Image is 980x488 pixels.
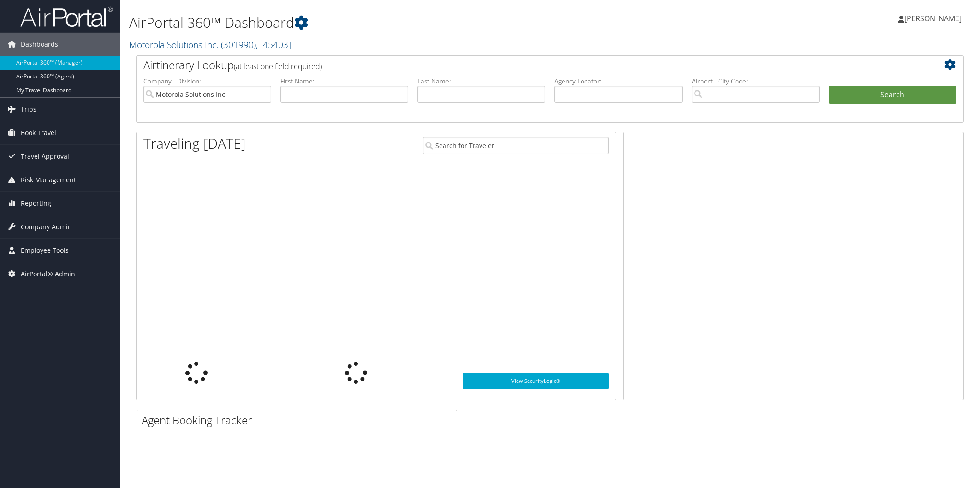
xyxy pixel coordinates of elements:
a: [PERSON_NAME] [898,5,971,32]
h2: Agent Booking Tracker [142,412,457,428]
span: AirPortal® Admin [21,262,75,286]
label: First Name: [280,77,408,86]
label: Company - Division: [143,77,271,86]
label: Agency Locator: [554,77,682,86]
span: Company Admin [21,215,72,238]
span: Employee Tools [21,239,69,262]
span: ( 301990 ) [221,38,256,51]
button: Search [829,86,956,104]
img: airportal-logo.png [20,6,113,28]
a: Motorola Solutions Inc. [129,38,291,51]
span: Reporting [21,192,51,215]
label: Last Name: [417,77,545,86]
h1: AirPortal 360™ Dashboard [129,13,690,32]
span: , [ 45403 ] [256,38,291,51]
label: Airport - City Code: [692,77,820,86]
span: Trips [21,98,36,121]
span: [PERSON_NAME] [904,13,962,24]
span: (at least one field required) [234,61,322,71]
span: Travel Approval [21,145,69,168]
span: Risk Management [21,168,76,191]
span: Book Travel [21,121,56,144]
span: Dashboards [21,33,58,56]
h2: Airtinerary Lookup [143,57,888,73]
h1: Traveling [DATE] [143,134,246,153]
a: View SecurityLogic® [463,373,609,389]
input: Search for Traveler [423,137,609,154]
